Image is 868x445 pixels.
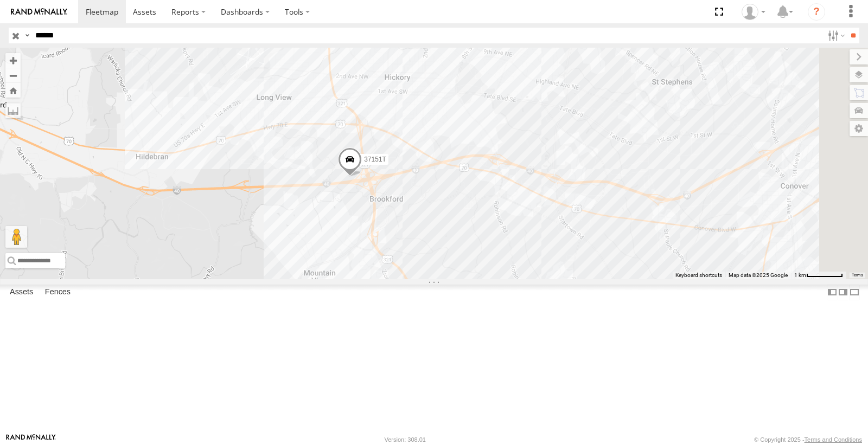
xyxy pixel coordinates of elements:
a: Terms and Conditions [805,436,862,443]
button: Zoom Home [5,83,21,98]
button: Drag Pegman onto the map to open Street View [5,226,27,248]
label: Fences [40,285,76,300]
div: © Copyright 2025 - [754,436,862,443]
label: Measure [5,103,21,118]
label: Search Filter Options [824,28,847,43]
button: Zoom out [5,68,21,83]
button: Zoom in [5,53,21,68]
img: rand-logo.svg [11,8,67,16]
label: Assets [4,285,39,300]
div: Denise Wike [738,4,769,20]
span: Map data ©2025 Google [729,272,788,278]
label: Hide Summary Table [849,285,860,300]
label: Map Settings [850,121,868,136]
span: 1 km [794,272,806,278]
label: Search Query [23,28,31,43]
div: Version: 308.01 [385,436,426,443]
button: Keyboard shortcuts [675,272,722,279]
i: ? [808,3,825,21]
a: Visit our Website [6,434,56,445]
span: 37151T [364,156,386,164]
label: Dock Summary Table to the Left [827,285,838,300]
a: Terms (opens in new tab) [852,273,863,277]
button: Map Scale: 1 km per 64 pixels [791,272,846,279]
label: Dock Summary Table to the Right [838,285,848,300]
